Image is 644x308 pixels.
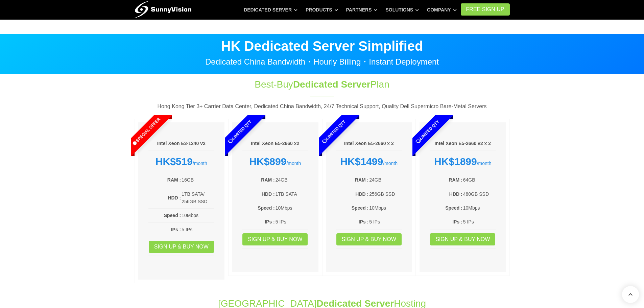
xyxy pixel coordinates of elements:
[135,39,510,53] p: HK Dedicated Server Simplified
[242,140,308,147] h6: Intel Xeon E5-2660 x2
[171,227,181,232] b: IPs :
[275,176,308,184] td: 24GB
[249,156,286,167] strong: HK$899
[461,3,510,16] a: FREE Sign Up
[340,156,383,167] strong: HK$1499
[430,233,495,245] a: Sign up & Buy Now
[148,140,215,147] h6: Intel Xeon E3-1240 v2
[355,177,368,183] b: RAM :
[336,156,402,168] div: /month
[265,219,275,224] b: IPs :
[305,103,362,160] span: Limited Qty
[430,156,496,168] div: /month
[427,4,457,16] a: Company
[369,190,402,198] td: 256GB SSD
[275,190,308,198] td: 1TB SATA
[242,233,308,245] a: Sign up & Buy Now
[167,177,181,183] b: RAM :
[449,191,462,197] b: HDD :
[181,211,214,219] td: 10Mbps
[118,103,174,160] span: Special Offer
[156,156,193,167] strong: HK$519
[346,4,378,16] a: Partners
[306,4,338,16] a: Products
[369,218,402,226] td: 5 IPs
[463,204,496,212] td: 10Mbps
[242,156,308,168] div: /month
[369,204,402,212] td: 10Mbps
[244,4,297,16] a: Dedicated Server
[430,140,496,147] h6: Intel Xeon E5-2660 v2 x 2
[336,233,402,245] a: Sign up & Buy Now
[359,219,369,224] b: IPs :
[135,102,510,111] p: Hong Kong Tier 3+ Carrier Data Center, Dedicated China Bandwidth, 24/7 Technical Support, Quality...
[275,204,308,212] td: 10Mbps
[135,58,510,66] p: Dedicated China Bandwidth・Hourly Billing・Instant Deployment
[463,176,496,184] td: 64GB
[148,156,215,168] div: /month
[181,176,214,184] td: 16GB
[369,176,402,184] td: 24GB
[449,177,462,183] b: RAM :
[164,213,181,218] b: Speed :
[210,78,435,91] h1: Best-Buy Plan
[445,205,462,211] b: Speed :
[293,79,371,90] span: Dedicated Server
[336,140,402,147] h6: Intel Xeon E5-2660 x 2
[168,195,181,200] b: HDD :
[399,103,456,160] span: Limited Qty
[212,103,268,160] span: Limited Qty
[434,156,477,167] strong: HK$1899
[463,190,496,198] td: 480GB SSD
[149,241,214,253] a: Sign up & Buy Now
[261,177,275,183] b: RAM :
[181,226,214,234] td: 5 IPs
[452,219,462,224] b: IPs :
[352,205,369,211] b: Speed :
[355,191,368,197] b: HDD :
[258,205,275,211] b: Speed :
[463,218,496,226] td: 5 IPs
[385,4,419,16] a: Solutions
[275,218,308,226] td: 5 IPs
[262,191,275,197] b: HDD :
[181,190,214,206] td: 1TB SATA/ 256GB SSD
